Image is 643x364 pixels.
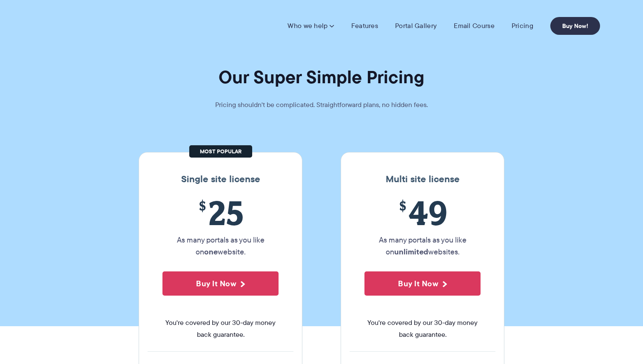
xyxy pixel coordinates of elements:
a: Email Course [454,22,495,30]
button: Buy It Now [162,271,279,296]
h3: Single site license [148,174,293,185]
a: Pricing [512,22,533,30]
h3: Multi site license [350,174,495,185]
span: 49 [364,193,481,232]
strong: unlimited [394,246,428,257]
p: Pricing shouldn't be complicated. Straightforward plans, no hidden fees. [194,99,449,111]
a: Features [351,22,378,30]
button: Buy It Now [364,271,481,296]
a: Portal Gallery [395,22,437,30]
p: As many portals as you like on website. [162,234,279,258]
a: Buy Now! [550,17,600,35]
p: As many portals as you like on websites. [364,234,481,258]
span: You're covered by our 30-day money back guarantee. [364,317,481,341]
span: 25 [162,193,279,232]
strong: one [204,246,218,257]
span: You're covered by our 30-day money back guarantee. [162,317,279,341]
a: Who we help [287,22,334,30]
